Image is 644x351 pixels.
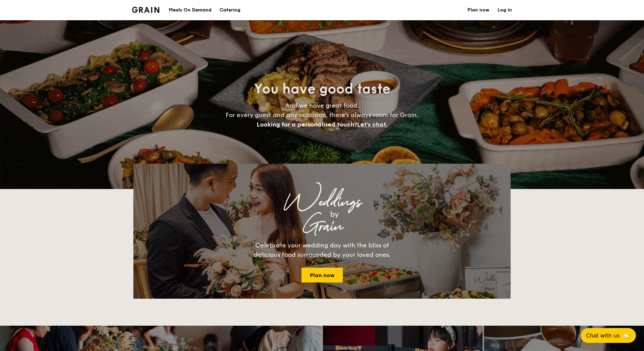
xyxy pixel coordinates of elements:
div: by [218,208,451,220]
img: Grain [132,7,159,13]
div: Celebrate your wedding day with the bliss of delicious food surrounded by your loved ones. [246,241,398,260]
a: Logotype [132,7,159,13]
span: Let's chat. [357,121,388,128]
div: Grain [193,220,451,233]
span: Chat with us [586,332,620,339]
div: Weddings [193,196,451,208]
a: Plan now [301,268,343,282]
div: Loading menus magically... [133,157,511,164]
span: 🦙 [622,332,631,340]
button: Chat with us🦙 [581,328,636,343]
